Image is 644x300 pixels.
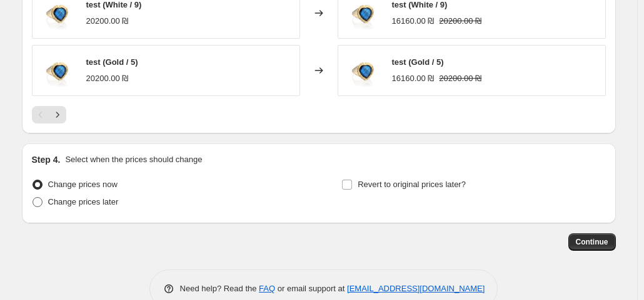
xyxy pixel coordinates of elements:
[576,237,608,247] span: Continue
[568,233,616,251] button: Continue
[392,57,444,67] span: test (Gold / 5)
[39,52,76,89] img: heartsignetlabradorite1-Copy2_800x_a69feb5f-79e0-4a38-b487-e2daa64a3506_80x.webp
[439,72,481,85] strike: 20200.00 ₪
[439,15,481,27] strike: 20200.00 ₪
[345,52,382,89] img: heartsignetlabradorite1-Copy2_800x_a69feb5f-79e0-4a38-b487-e2daa64a3506_80x.webp
[259,284,275,293] a: FAQ
[49,106,66,123] button: Next
[86,57,138,67] span: test (Gold / 5)
[180,284,259,293] span: Need help? Read the
[392,15,435,27] div: 16160.00 ₪
[275,284,347,293] span: or email support at
[86,72,129,85] div: 20200.00 ₪
[86,15,129,27] div: 20200.00 ₪
[48,197,119,206] span: Change prices later
[358,180,466,189] span: Revert to original prices later?
[32,153,61,166] h2: Step 4.
[347,284,485,293] a: [EMAIL_ADDRESS][DOMAIN_NAME]
[48,180,118,189] span: Change prices now
[392,72,435,85] div: 16160.00 ₪
[32,106,66,123] nav: Pagination
[65,153,202,166] p: Select when the prices should change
